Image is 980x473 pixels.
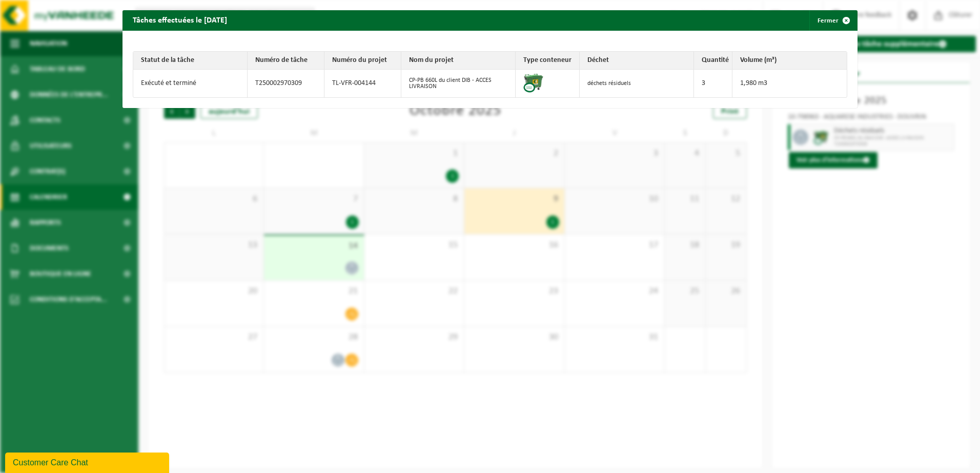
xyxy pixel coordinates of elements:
[809,10,856,31] button: Fermer
[5,450,171,473] iframe: chat widget
[248,70,324,97] td: T250002970309
[732,52,847,70] th: Volume (m³)
[401,52,516,70] th: Nom du projet
[694,70,732,97] td: 3
[324,70,401,97] td: TL-VFR-004144
[732,70,847,97] td: 1,980 m3
[133,52,248,70] th: Statut de la tâche
[580,52,694,70] th: Déchet
[133,70,248,97] td: Exécuté et terminé
[580,70,694,97] td: déchets résiduels
[516,52,580,70] th: Type conteneur
[122,10,237,30] h2: Tâches effectuées le [DATE]
[694,52,732,70] th: Quantité
[324,52,401,70] th: Numéro du projet
[523,72,544,93] img: WB-0660-CU
[401,70,516,97] td: CP-PB 660L du client DIB - ACCES LIVRAISON
[248,52,324,70] th: Numéro de tâche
